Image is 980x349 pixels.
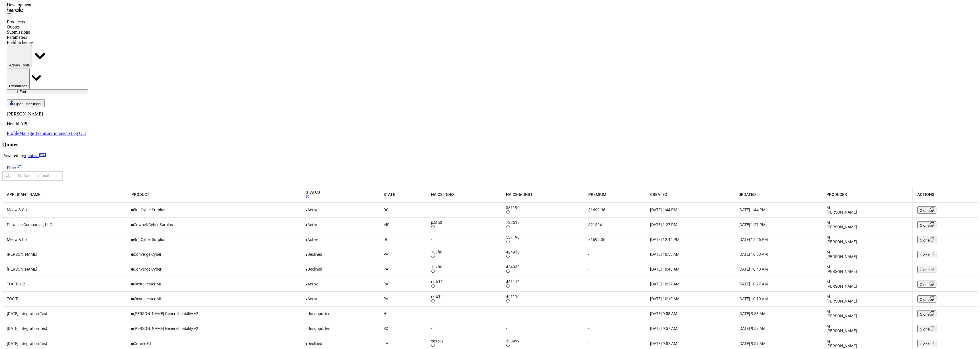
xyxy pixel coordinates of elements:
mat-icon: info_outline [506,210,510,214]
button: Clone [917,295,936,303]
span: Cowbell Cyber Surplus [134,222,173,227]
img: Herald Logo [7,7,23,12]
span: - [431,311,432,316]
div: M [826,339,908,344]
button: Filter [2,163,26,171]
span: $ [588,222,591,227]
span: NAICS INDEX [431,192,455,197]
span: PREMIUM [588,192,606,197]
span: [DATE] 1:27 PM [738,222,765,227]
span: Active [307,282,318,286]
span: 424930 [506,250,520,254]
div: [PERSON_NAME] [826,254,908,259]
mat-icon: info_outline [306,194,310,198]
span: Paradise Companies, LLC [7,222,52,227]
span: [DATE] 10:53 AM [650,252,679,257]
span: PRODUCER [826,192,847,197]
span: - [588,311,589,316]
span: UPDATED [738,192,756,197]
span: Clone [920,253,930,257]
span: Clone [920,342,930,346]
div: Quotes [7,25,88,30]
button: Clone [917,310,936,317]
button: Clone [917,251,936,258]
span: 451110 [506,294,520,299]
a: Envrionments [45,131,71,136]
a: Profile [7,131,19,136]
div: [PERSON_NAME] [826,314,908,318]
span: - [506,326,507,331]
span: 531190 [506,235,520,240]
div: M [826,235,908,240]
span: [DATE] 9:57 AM [650,326,677,331]
span: Meow & Co [7,208,27,212]
mat-icon: info_outline [506,299,510,303]
span: Brit Cyber Surplus [134,237,165,242]
p: [PERSON_NAME] [7,111,88,117]
span: Clone [920,312,930,316]
div: [PERSON_NAME] [826,210,908,214]
span: [DATE] 12:46 PM [738,237,768,242]
span: - [588,326,589,331]
button: Clone [917,325,936,332]
button: internal dropdown menu [7,45,32,68]
div: [PERSON_NAME] [826,269,908,274]
span: 531190 [506,205,520,210]
span: - [431,326,432,331]
span: [DATE] 10:19 AM [650,297,679,301]
span: PA [383,297,388,301]
div: [PERSON_NAME] [826,299,908,303]
h3: Quotes [2,141,978,148]
span: Declined [307,341,322,346]
span: Westchester ML [134,282,162,286]
span: [PERSON_NAME] [7,252,37,257]
div: Field Schemas [7,40,88,45]
span: xqkzgz [431,339,444,343]
span: Clone [920,238,930,242]
span: [DATE] 1:44 PM [738,208,765,212]
span: - [506,311,507,316]
span: [DATE] Integration Test [7,311,47,316]
span: Coterie GL [134,341,152,346]
span: [DATE] 12:46 PM [650,237,679,242]
span: [DATE] 9:57 AM [650,341,677,346]
span: - [588,341,589,346]
span: Westchester ML [134,297,162,301]
span: PRODUCT [131,192,150,197]
span: Clone [920,283,930,287]
span: Brit Cyber Surplus [134,208,165,212]
div: Producers [7,19,88,25]
span: Clone [920,297,930,302]
span: PA [383,267,388,271]
span: [PERSON_NAME] General Liability v2 [134,326,198,331]
mat-icon: info_outline [506,343,510,347]
span: rxtb12 [431,294,443,299]
span: - [588,282,589,286]
th: ACTIONS [912,187,978,203]
mat-icon: info_outline [506,225,510,229]
span: Filter [7,166,16,170]
div: Parameters [7,35,88,40]
span: APPLICANT NAME [7,192,40,197]
div: M [826,250,908,254]
a: Log Out [71,131,86,136]
span: Active [307,222,318,227]
mat-icon: info_outline [431,269,435,273]
div: M [826,309,908,314]
mat-icon: info_outline [431,343,435,347]
span: 1uvfai [431,265,442,269]
span: 722513 [506,220,520,225]
span: [PERSON_NAME] [7,267,37,271]
button: Open user menu [7,99,45,107]
div: Open user menu [7,111,88,136]
mat-icon: search [2,173,12,180]
mat-icon: info_outline [431,299,435,303]
div: Submissions [7,30,88,35]
span: Clone [920,327,930,331]
mat-icon: info_outline [506,240,510,244]
span: [DATE] 9:58 AM [650,311,677,316]
a: /quotes [24,153,46,158]
span: Unsupported [307,326,330,331]
span: LA [383,341,388,346]
span: [DATE] 10:53 AM [738,252,768,257]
